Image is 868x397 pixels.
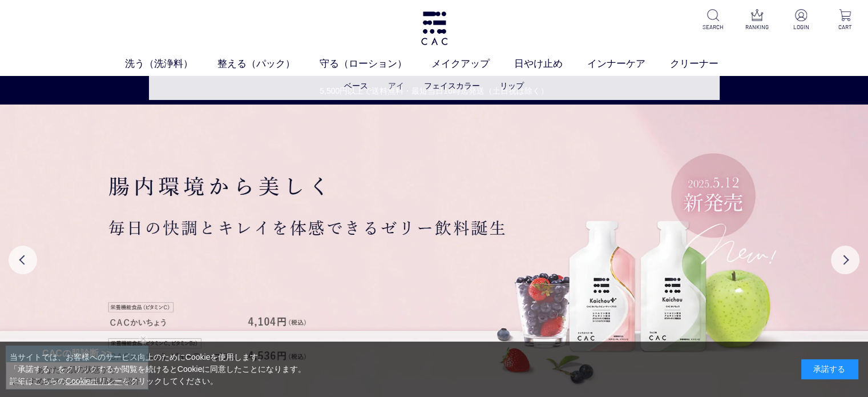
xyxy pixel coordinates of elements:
[419,11,449,45] img: logo
[320,57,431,71] a: 守る（ローション）
[217,57,320,71] a: 整える（パック）
[743,23,771,31] p: RANKING
[699,23,727,31] p: SEARCH
[424,81,480,90] a: フェイスカラー
[1,85,867,97] a: 5,500円以上で送料無料・最短当日16時迄発送（土日祝は除く）
[10,351,306,387] div: 当サイトでは、お客様へのサービス向上のためにCookieを使用します。 「承諾する」をクリックするか閲覧を続けるとCookieに同意したことになります。 詳細はこちらの をクリックしてください。
[388,81,404,90] a: アイ
[125,57,217,71] a: 洗う（洗浄料）
[787,9,815,31] a: LOGIN
[699,9,727,31] a: SEARCH
[787,23,815,31] p: LOGIN
[801,359,858,379] div: 承諾する
[344,81,368,90] a: ベース
[831,9,859,31] a: CART
[670,57,743,71] a: クリーナー
[431,57,514,71] a: メイクアップ
[514,57,587,71] a: 日やけ止め
[831,246,859,274] button: Next
[743,9,771,31] a: RANKING
[9,246,37,274] button: Previous
[587,57,670,71] a: インナーケア
[500,81,524,90] a: リップ
[831,23,859,31] p: CART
